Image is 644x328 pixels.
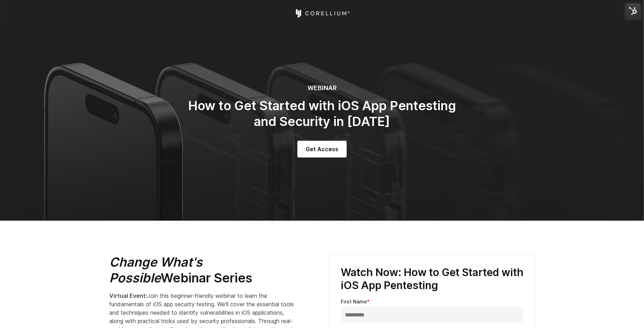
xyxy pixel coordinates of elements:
h2: How to Get Started with iOS App Pentesting and Security in [DATE] [182,98,462,129]
em: Change What's Possible [109,254,202,286]
span: Get Access [306,145,338,153]
a: Get Access [297,141,347,158]
h2: Webinar Series [109,254,298,286]
a: Corellium Home [294,9,350,18]
strong: Virtual Event: [109,292,147,299]
h3: Watch Now: How to Get Started with iOS App Pentesting [341,266,524,292]
h6: WEBINAR [182,84,462,92]
img: HubSpot Tools Menu Toggle [626,4,640,18]
span: First Name [341,299,367,304]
